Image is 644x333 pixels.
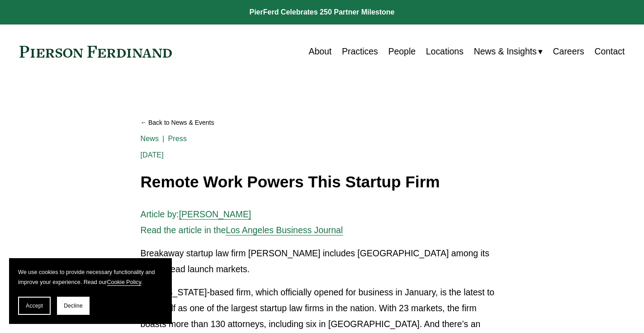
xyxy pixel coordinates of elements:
[474,43,543,60] a: folder dropdown
[474,44,537,59] span: News & Insights
[57,297,90,315] button: Decline
[107,279,141,285] a: Cookie Policy
[64,303,83,309] span: Decline
[140,151,163,159] span: [DATE]
[26,303,43,309] span: Accept
[9,258,172,324] section: Cookie banner
[226,225,343,235] a: Los Angeles Business Journal
[342,43,378,60] a: Practices
[140,135,159,142] a: News
[140,115,503,131] a: Back to News & Events
[140,209,179,219] span: Article by:
[388,43,416,60] a: People
[140,173,503,191] h1: Remote Work Powers This Startup Firm
[426,43,464,60] a: Locations
[553,43,584,60] a: Careers
[179,209,251,219] a: [PERSON_NAME]
[140,225,226,235] span: Read the article in the
[168,135,187,142] a: Press
[308,43,331,60] a: About
[18,297,51,315] button: Accept
[18,267,163,288] p: We use cookies to provide necessary functionality and improve your experience. Read our .
[140,245,503,277] p: Breakaway startup law firm [PERSON_NAME] includes [GEOGRAPHIC_DATA] among its widespread launch m...
[594,43,625,60] a: Contact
